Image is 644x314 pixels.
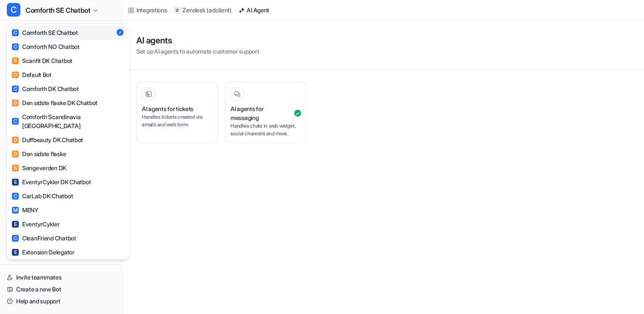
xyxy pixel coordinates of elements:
div: Den sidste flaske DK Chatbot [12,98,98,107]
div: Comforth SE Chatbot [12,28,78,37]
span: S [12,165,19,171]
span: C [7,3,20,17]
span: E [12,249,19,256]
span: Comforth SE Chatbot [26,4,90,16]
div: Sengeverden DK [12,163,66,172]
div: Comforth DK Chatbot [12,84,79,93]
div: Extension Delegator [12,248,75,257]
span: C [12,118,19,125]
span: D [12,151,19,157]
span: E [12,179,19,186]
span: C [12,43,19,50]
span: D [12,100,19,106]
div: EventyrCykler DK Chatbot [12,177,91,186]
div: MENY [12,206,38,214]
span: C [12,235,19,242]
span: D [12,71,19,78]
div: Duffbeauty DK Chatbot [12,135,83,144]
span: S [12,57,19,64]
div: CleanFriend Chatbot [12,234,76,243]
div: Scanfit DK Chatbot [12,56,72,65]
div: CarLab DK Chatbot [12,191,73,200]
div: Den sidste flaske [12,149,66,158]
span: C [12,86,19,92]
div: CComforth SE Chatbot [7,24,129,260]
span: C [12,29,19,36]
div: EventyrCykler [12,220,59,228]
div: Comforth NO Chatbot [12,42,80,51]
div: Comforth Scandinavia [GEOGRAPHIC_DATA] [12,112,124,130]
span: D [12,137,19,143]
span: M [12,207,19,214]
div: Default Bot [12,70,52,79]
span: C [12,193,19,200]
span: E [12,221,19,228]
